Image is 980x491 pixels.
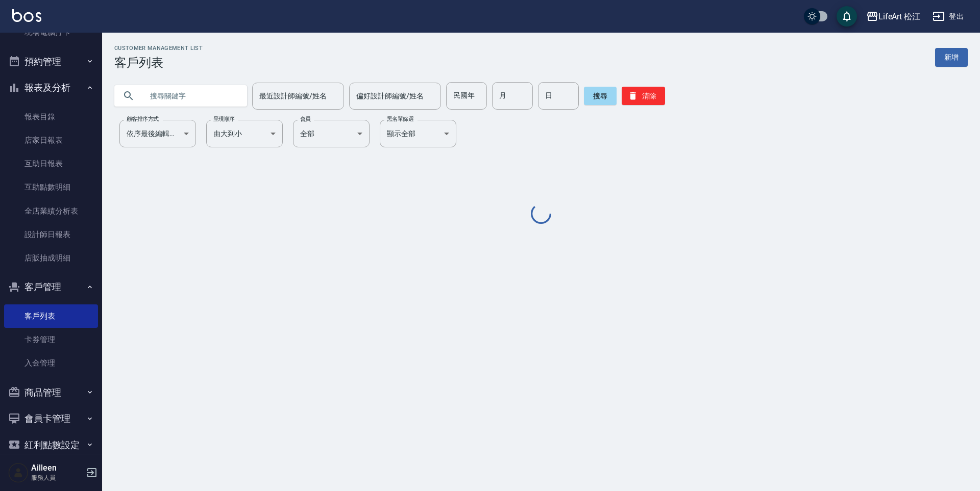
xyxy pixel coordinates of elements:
[293,120,370,147] div: 全部
[4,152,98,175] a: 互助日報表
[878,10,921,23] div: LifeArt 松江
[4,328,98,351] a: 卡券管理
[837,6,857,27] button: save
[4,405,98,432] button: 會員卡管理
[206,120,283,147] div: 由大到小
[862,6,925,27] button: LifeArt 松江
[584,87,617,105] button: 搜尋
[114,45,203,51] h2: Customer Management List
[4,128,98,152] a: 店家日報表
[213,115,235,123] label: 呈現順序
[127,115,159,123] label: 顧客排序方式
[4,20,98,44] a: 現場電腦打卡
[380,120,456,147] div: 顯示全部
[143,82,239,110] input: 搜尋關鍵字
[387,115,413,123] label: 黑名單篩選
[4,304,98,328] a: 客戶列表
[4,199,98,223] a: 全店業績分析表
[4,432,98,458] button: 紅利點數設定
[622,87,665,105] button: 清除
[12,9,41,22] img: Logo
[4,175,98,199] a: 互助點數明細
[114,56,203,70] h3: 客戶列表
[300,115,311,123] label: 會員
[119,120,196,147] div: 依序最後編輯時間
[4,246,98,270] a: 店販抽成明細
[4,105,98,128] a: 報表目錄
[928,7,968,26] button: 登出
[31,463,83,473] h5: Ailleen
[4,48,98,75] button: 預約管理
[935,48,968,67] a: 新增
[4,274,98,300] button: 客戶管理
[8,462,29,483] img: Person
[4,379,98,406] button: 商品管理
[4,223,98,246] a: 設計師日報表
[4,351,98,375] a: 入金管理
[4,74,98,101] button: 報表及分析
[31,473,83,482] p: 服務人員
